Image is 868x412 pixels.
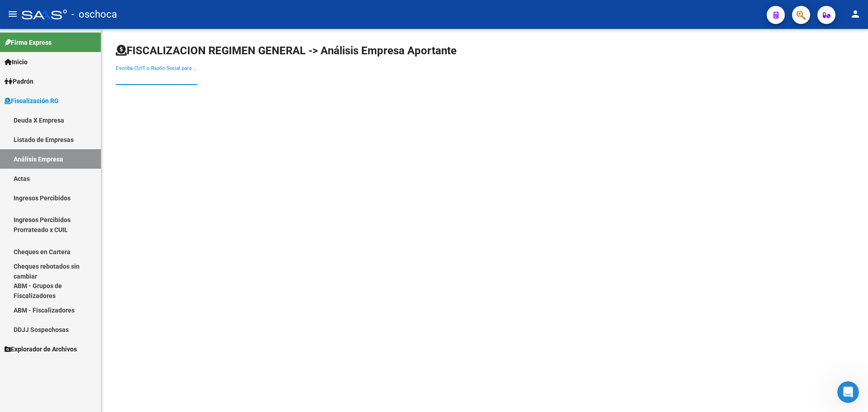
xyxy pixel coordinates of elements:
[837,381,859,403] iframe: Intercom live chat
[7,9,18,19] mat-icon: menu
[5,38,52,47] span: Firma Express
[71,5,117,24] span: - oschoca
[5,344,77,354] span: Explorador de Archivos
[116,43,457,58] h1: FISCALIZACION REGIMEN GENERAL -> Análisis Empresa Aportante
[5,96,59,106] span: Fiscalización RG
[850,9,861,19] mat-icon: person
[5,57,28,67] span: Inicio
[5,76,33,86] span: Padrón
